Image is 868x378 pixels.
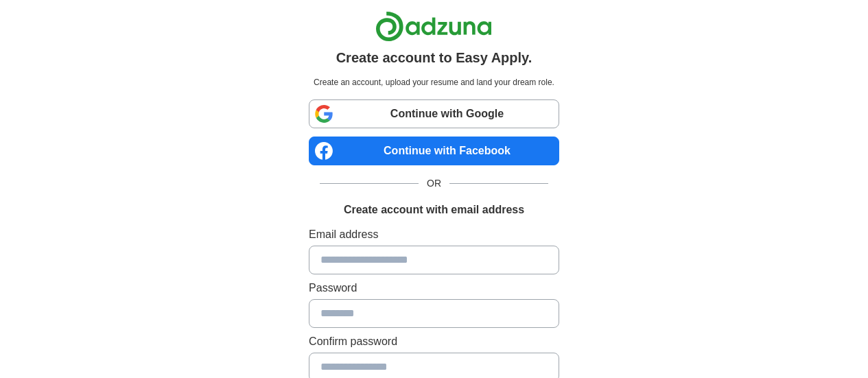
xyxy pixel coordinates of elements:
h1: Create account with email address [344,202,524,218]
label: Password [309,280,559,296]
label: Email address [309,226,559,243]
a: Continue with Facebook [309,137,559,165]
a: Continue with Google [309,99,559,128]
img: Adzuna logo [375,11,492,42]
h1: Create account to Easy Apply. [336,47,532,68]
span: OR [419,176,449,191]
label: Confirm password [309,333,559,350]
p: Create an account, upload your resume and land your dream role. [312,76,556,88]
